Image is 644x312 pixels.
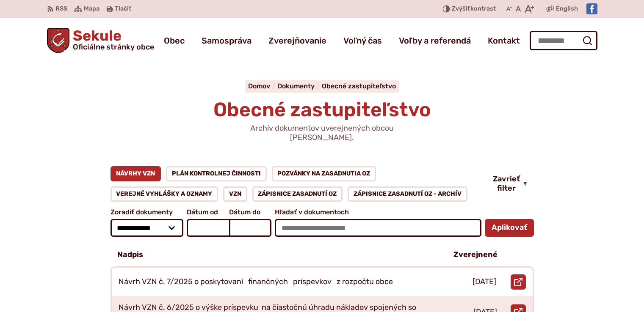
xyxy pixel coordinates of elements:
[488,29,520,52] a: Kontakt
[55,4,67,14] span: RSS
[343,29,382,52] a: Voľný čas
[277,82,315,90] span: Dokumenty
[111,186,218,202] a: Verejné vyhlášky a oznamy
[348,186,467,202] a: Zápisnice zasadnutí OZ - ARCHÍV
[473,277,496,287] p: [DATE]
[452,5,470,12] span: Zvýšiť
[452,5,496,13] span: kontrast
[248,82,277,90] a: Domov
[47,28,70,53] img: Prejsť na domovskú stránku
[223,186,247,202] a: VZN
[73,43,154,51] span: Oficiálne stránky obce
[221,124,424,142] p: Archív dokumentov uverejnených obcou [PERSON_NAME].
[166,166,267,181] a: Plán kontrolnej činnosti
[117,250,143,260] p: Nadpis
[229,219,271,237] input: Dátum do
[47,28,155,53] a: Logo Sekule, prejsť na domovskú stránku.
[111,166,161,181] a: Návrhy VZN
[493,175,520,193] span: Zavrieť filter
[187,219,229,237] input: Dátum od
[164,29,185,52] a: Obec
[111,208,184,216] span: Zoradiť dokumenty
[272,166,376,181] a: Pozvánky na zasadnutia OZ
[115,5,131,13] span: Tlačiť
[248,82,270,90] span: Domov
[275,219,481,237] input: Hľadať v dokumentoch
[213,98,431,121] span: Obecné zastupiteľstvo
[252,186,343,202] a: Zápisnice zasadnutí OZ
[202,29,252,52] a: Samospráva
[556,4,578,14] span: English
[486,175,534,193] button: Zavrieť filter
[453,250,498,260] p: Zverejnené
[554,4,580,14] a: English
[187,208,229,216] span: Dátum od
[322,82,396,90] a: Obecné zastupiteľstvo
[111,219,184,237] select: Zoradiť dokumenty
[275,208,481,216] span: Hľadať v dokumentoch
[119,277,393,287] p: Návrh VZN č. 7/2025 o poskytovaní finančných príspevkov z rozpočtu obce
[229,208,271,216] span: Dátum do
[277,82,322,90] a: Dokumenty
[485,219,534,237] button: Aplikovať
[268,29,326,52] a: Zverejňovanie
[586,3,597,14] img: Prejsť na Facebook stránku
[84,4,100,14] span: Mapa
[399,29,471,52] a: Voľby a referendá
[69,29,154,51] span: Sekule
